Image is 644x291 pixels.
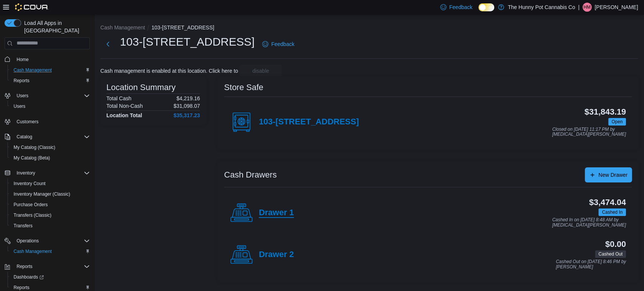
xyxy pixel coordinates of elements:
h3: Cash Drawers [224,170,277,179]
p: Closed on [DATE] 11:17 PM by [MEDICAL_DATA][PERSON_NAME] [552,127,626,137]
button: Cash Management [8,65,93,75]
a: Dashboards [8,272,93,282]
h4: Location Total [106,112,142,118]
span: Cash Management [14,67,52,73]
img: Cova [15,3,49,11]
h6: Total Cash [106,95,131,101]
nav: An example of EuiBreadcrumbs [100,24,638,33]
span: Operations [17,238,39,244]
a: Transfers (Classic) [11,211,54,220]
span: Transfers (Classic) [11,211,90,220]
span: Cashed In [598,208,626,216]
span: Purchase Orders [11,200,90,209]
span: Reports [14,285,29,291]
span: Load All Apps in [GEOGRAPHIC_DATA] [21,19,90,34]
button: Home [2,54,93,65]
span: Dashboards [11,273,90,282]
span: Customers [17,119,38,125]
span: Dashboards [14,274,44,280]
span: Home [14,55,90,64]
h1: 103-[STREET_ADDRESS] [120,34,255,49]
a: Inventory Manager (Classic) [11,190,73,199]
span: Transfers [14,223,32,229]
span: Users [14,103,25,109]
button: Cash Management [100,25,145,31]
span: My Catalog (Beta) [11,153,90,162]
span: Reports [11,76,90,85]
span: Customers [14,117,90,126]
span: Cash Management [14,248,52,254]
span: HM [584,3,591,12]
span: Inventory Count [11,179,90,188]
a: Customers [14,117,41,126]
h3: Location Summary [106,83,175,92]
p: Cashed In on [DATE] 8:48 AM by [MEDICAL_DATA][PERSON_NAME] [552,217,626,228]
h4: 103-[STREET_ADDRESS] [259,117,359,127]
a: Home [14,55,32,64]
span: New Drawer [598,171,627,179]
a: Dashboards [11,273,47,282]
span: Reports [14,78,29,84]
span: Users [11,102,90,111]
h4: $35,317.23 [174,112,200,118]
button: Transfers [8,221,93,231]
span: Cash Management [11,66,90,75]
span: Transfers (Classic) [14,212,51,218]
button: Users [2,90,93,101]
button: Reports [2,261,93,272]
a: Transfers [11,221,35,230]
span: Cash Management [11,247,90,256]
button: Reports [14,262,35,271]
h3: $3,474.04 [589,198,626,207]
span: Open [612,118,622,125]
button: My Catalog (Beta) [8,153,93,163]
a: Cash Management [11,66,55,75]
span: Cashed In [602,209,622,216]
span: Reports [17,263,32,270]
button: Transfers (Classic) [8,210,93,221]
span: My Catalog (Beta) [14,155,50,161]
a: My Catalog (Classic) [11,143,58,152]
span: Home [17,57,29,63]
span: Catalog [14,132,90,141]
a: Inventory Count [11,179,49,188]
button: Reports [8,75,93,86]
span: Inventory Manager (Classic) [14,191,70,197]
button: My Catalog (Classic) [8,142,93,153]
button: Users [8,101,93,112]
h3: $31,843.19 [584,107,626,116]
button: Inventory [2,168,93,178]
button: Purchase Orders [8,199,93,210]
button: Operations [14,236,42,245]
span: Cashed Out [595,250,626,258]
button: disable [240,65,282,77]
span: Catalog [17,134,32,140]
span: Open [608,118,626,126]
span: Reports [14,262,90,271]
span: Inventory [17,170,35,176]
span: Inventory [14,168,90,178]
p: $4,219.16 [177,95,200,101]
h4: Drawer 2 [259,250,294,260]
input: Dark Mode [478,3,494,11]
button: Catalog [14,132,35,141]
span: Feedback [449,3,472,11]
span: disable [252,67,269,75]
button: Users [14,91,31,100]
button: Inventory Count [8,178,93,189]
h4: Drawer 1 [259,208,294,218]
p: Cash management is enabled at this location. Click here to [100,68,238,74]
h6: Total Non-Cash [106,103,143,109]
button: Customers [2,116,93,127]
span: Transfers [11,221,90,230]
a: Reports [11,76,32,85]
a: Cash Management [11,247,55,256]
button: Inventory Manager (Classic) [8,189,93,199]
button: Inventory [14,168,38,178]
span: Operations [14,236,90,245]
button: 103-[STREET_ADDRESS] [151,25,214,31]
span: Users [17,93,28,99]
button: New Drawer [585,167,632,182]
span: Inventory Count [14,181,46,187]
button: Operations [2,236,93,246]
